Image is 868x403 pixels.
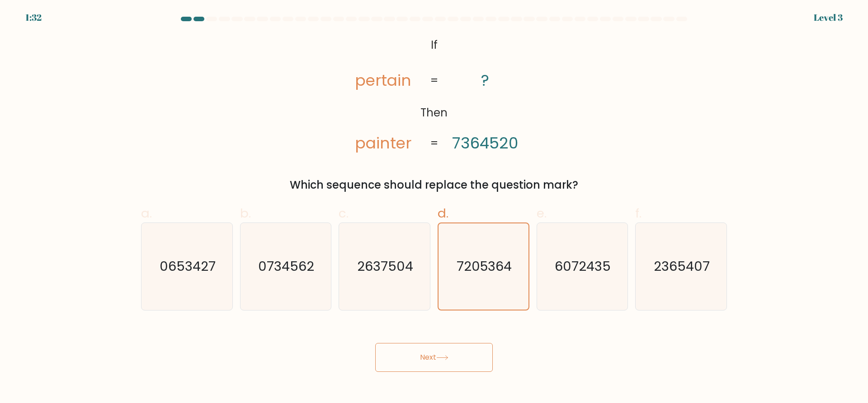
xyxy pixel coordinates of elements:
[430,73,438,88] tspan: =
[452,132,518,154] tspan: 7364520
[438,204,448,222] span: d.
[160,258,216,276] text: 0653427
[555,258,611,276] text: 6072435
[259,258,315,276] text: 0734562
[814,11,843,24] div: Level 3
[420,105,448,120] tspan: Then
[240,204,251,222] span: b.
[339,204,349,222] span: c.
[141,204,152,222] span: a.
[481,69,489,91] tspan: ?
[635,204,642,222] span: f.
[654,258,710,276] text: 2365407
[431,37,438,53] tspan: If
[457,257,512,275] text: 7205364
[358,258,414,276] text: 2637504
[146,177,722,193] div: Which sequence should replace the question mark?
[430,135,438,151] tspan: =
[537,204,547,222] span: e.
[375,343,493,372] button: Next
[336,34,533,155] svg: @import url('[URL][DOMAIN_NAME]);
[354,132,411,154] tspan: painter
[25,11,42,24] div: 1:32
[354,69,411,91] tspan: pertain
